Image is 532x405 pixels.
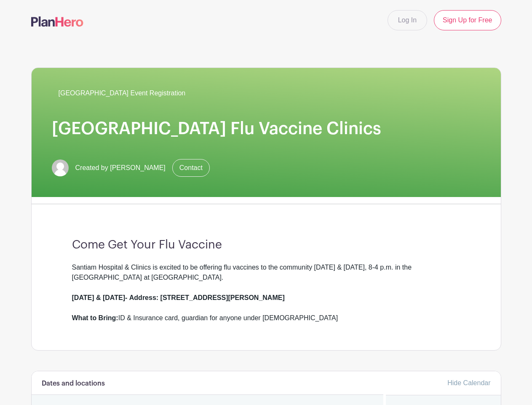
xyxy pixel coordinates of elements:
[447,379,490,386] a: Hide Calendar
[52,159,69,176] img: default-ce2991bfa6775e67f084385cd625a349d9dcbb7a52a09fb2fda1e96e2d18dcdb.png
[31,16,83,27] img: logo-507f7623f17ff9eddc593b1ce0a138ce2505c220e1c5a4e2b4648c50719b7d32.svg
[172,159,210,177] a: Contact
[388,10,427,30] a: Log In
[72,238,460,252] h3: Come Get Your Flu Vaccine
[72,294,285,321] strong: Address: [STREET_ADDRESS][PERSON_NAME] What to Bring:
[52,119,481,139] h1: [GEOGRAPHIC_DATA] Flu Vaccine Clinics
[59,88,186,98] span: [GEOGRAPHIC_DATA] Event Registration
[75,163,166,173] span: Created by [PERSON_NAME]
[72,262,460,323] div: Santiam Hospital & Clinics is excited to be offering flu vaccines to the community [DATE] & [DATE...
[42,380,105,388] h6: Dates and locations
[434,10,501,30] a: Sign Up for Free
[72,294,128,301] strong: [DATE] & [DATE]-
